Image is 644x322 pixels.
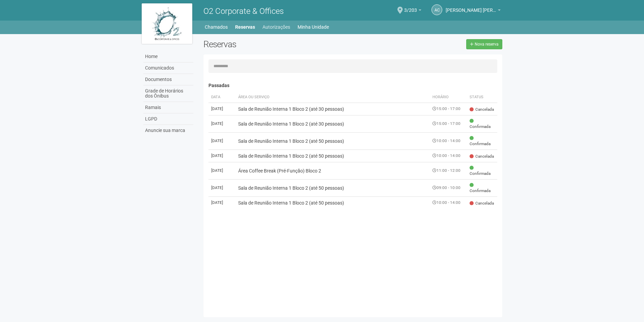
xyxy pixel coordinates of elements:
[203,6,284,16] span: O2 Corporate & Offices
[430,179,467,196] td: 09:00 - 10:00
[203,39,348,49] h2: Reservas
[446,1,496,13] span: Amanda Cristina Sampaio Almeida
[235,132,430,150] td: Sala de Reunião Interna 1 Bloco 2 (até 50 pessoas)
[470,154,494,159] span: Cancelada
[470,118,495,130] span: Confirmada
[208,150,235,162] td: [DATE]
[235,103,430,115] td: Sala de Reunião Interna 1 Bloco 2 (até 30 pessoas)
[208,103,235,115] td: [DATE]
[466,39,502,49] a: Nova reserva
[143,113,193,125] a: LGPD
[143,125,193,136] a: Anuncie sua marca
[470,200,494,206] span: Cancelada
[475,42,499,47] span: Nova reserva
[430,115,467,132] td: 15:00 - 17:00
[235,162,430,179] td: Área Coffee Break (Pré-Função) Bloco 2
[208,162,235,179] td: [DATE]
[430,196,467,209] td: 10:00 - 14:00
[431,4,442,15] a: AC
[205,22,228,32] a: Chamados
[235,150,430,162] td: Sala de Reunião Interna 1 Bloco 2 (até 50 pessoas)
[430,132,467,150] td: 10:00 - 14:00
[467,92,497,103] th: Status
[208,132,235,150] td: [DATE]
[470,165,495,177] span: Confirmada
[208,92,235,103] th: Data
[470,182,495,194] span: Confirmada
[430,150,467,162] td: 10:00 - 14:00
[143,51,193,62] a: Home
[142,3,192,44] img: logo.jpg
[430,103,467,115] td: 15:00 - 17:00
[470,135,495,147] span: Confirmada
[298,22,329,32] a: Minha Unidade
[143,74,193,85] a: Documentos
[446,8,501,14] a: [PERSON_NAME] [PERSON_NAME]
[235,115,430,132] td: Sala de Reunião Interna 1 Bloco 2 (até 30 pessoas)
[262,22,290,32] a: Autorizações
[143,62,193,74] a: Comunicados
[143,85,193,102] a: Grade de Horários dos Ônibus
[235,196,430,209] td: Sala de Reunião Interna 1 Bloco 2 (até 50 pessoas)
[470,107,494,112] span: Cancelada
[404,1,417,13] span: 3/203
[208,115,235,132] td: [DATE]
[208,179,235,196] td: [DATE]
[143,102,193,113] a: Ramais
[235,179,430,196] td: Sala de Reunião Interna 1 Bloco 2 (até 50 pessoas)
[208,196,235,209] td: [DATE]
[430,162,467,179] td: 11:00 - 12:00
[404,8,421,14] a: 3/203
[208,83,498,88] h4: Passadas
[235,22,255,32] a: Reservas
[430,92,467,103] th: Horário
[235,92,430,103] th: Área ou Serviço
